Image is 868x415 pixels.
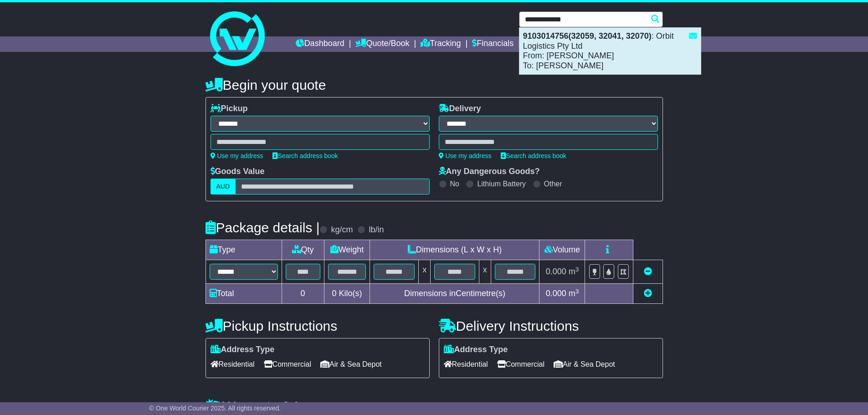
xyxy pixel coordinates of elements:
[272,152,338,159] a: Search address book
[324,240,370,260] td: Weight
[331,225,353,235] label: kg/cm
[569,267,579,276] span: m
[419,260,431,284] td: x
[320,357,382,371] span: Air & Sea Depot
[282,240,324,260] td: Qty
[439,104,481,114] label: Delivery
[205,220,320,235] h4: Package details |
[282,284,324,304] td: 0
[519,28,701,74] div: : Orbit Logistics Pty Ltd From: [PERSON_NAME] To: [PERSON_NAME]
[324,284,370,304] td: Kilo(s)
[479,260,491,284] td: x
[355,36,409,52] a: Quote/Book
[546,289,566,298] span: 0.000
[444,357,488,371] span: Residential
[205,284,282,304] td: Total
[439,318,663,333] h4: Delivery Instructions
[205,399,663,414] h4: Warranty & Insurance
[205,240,282,260] td: Type
[370,240,539,260] td: Dimensions (L x W x H)
[264,357,311,371] span: Commercial
[472,36,514,52] a: Financials
[370,284,539,304] td: Dimensions in Centimetre(s)
[332,289,336,298] span: 0
[554,357,615,371] span: Air & Sea Depot
[569,289,579,298] span: m
[211,179,236,195] label: AUD
[211,167,265,177] label: Goods Value
[211,152,263,159] a: Use my address
[539,240,585,260] td: Volume
[501,152,566,159] a: Search address book
[439,152,492,159] a: Use my address
[205,77,663,92] h4: Begin your quote
[421,36,461,52] a: Tracking
[211,104,248,114] label: Pickup
[544,179,562,188] label: Other
[369,225,384,235] label: lb/in
[644,289,652,298] a: Add new item
[439,167,540,177] label: Any Dangerous Goods?
[444,345,508,355] label: Address Type
[149,405,281,412] span: © One World Courier 2025. All rights reserved.
[477,179,526,188] label: Lithium Battery
[211,357,255,371] span: Residential
[205,318,430,333] h4: Pickup Instructions
[211,345,275,355] label: Address Type
[546,267,566,276] span: 0.000
[644,267,652,276] a: Remove this item
[450,179,459,188] label: No
[497,357,544,371] span: Commercial
[575,288,579,295] sup: 3
[523,31,652,41] strong: 9103014756(32059, 32041, 32070)
[575,266,579,273] sup: 3
[296,36,344,52] a: Dashboard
